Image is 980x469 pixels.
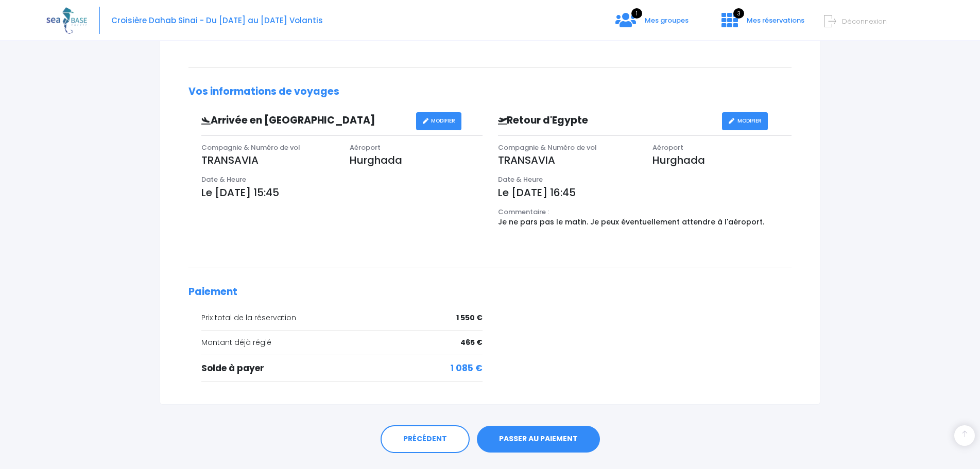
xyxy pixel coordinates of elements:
[722,112,768,130] a: MODIFIER
[201,337,483,348] div: Montant déjà réglé
[645,15,689,25] span: Mes groupes
[498,143,597,152] span: Compagnie & Numéro de vol
[381,425,470,453] a: PRÉCÉDENT
[498,175,543,184] span: Date & Heure
[201,312,483,323] div: Prix total de la réservation
[498,217,792,228] p: Je ne pars pas le matin. Je peux éventuellement attendre à l'aéroport.
[194,115,416,127] h3: Arrivée en [GEOGRAPHIC_DATA]
[111,15,323,26] span: Croisière Dahab Sinai - Du [DATE] au [DATE] Volantis
[350,152,483,168] p: Hurghada
[201,362,483,375] div: Solde à payer
[747,15,804,25] span: Mes réservations
[201,143,300,152] span: Compagnie & Numéro de vol
[490,115,722,127] h3: Retour d'Egypte
[652,152,792,168] p: Hurghada
[842,16,887,26] span: Déconnexion
[201,152,334,168] p: TRANSAVIA
[631,8,642,19] span: 1
[456,312,483,323] span: 1 550 €
[451,362,483,375] span: 1 085 €
[652,143,683,152] span: Aéroport
[350,143,381,152] span: Aéroport
[498,185,792,200] p: Le [DATE] 16:45
[416,112,462,130] a: MODIFIER
[607,19,697,29] a: 1 Mes groupes
[188,286,792,298] h2: Paiement
[477,426,600,453] a: PASSER AU PAIEMENT
[201,175,246,184] span: Date & Heure
[713,19,811,29] a: 3 Mes réservations
[498,152,637,168] p: TRANSAVIA
[201,185,483,200] p: Le [DATE] 15:45
[460,337,483,348] span: 465 €
[498,207,549,217] span: Commentaire :
[733,8,744,19] span: 3
[188,86,792,98] h2: Vos informations de voyages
